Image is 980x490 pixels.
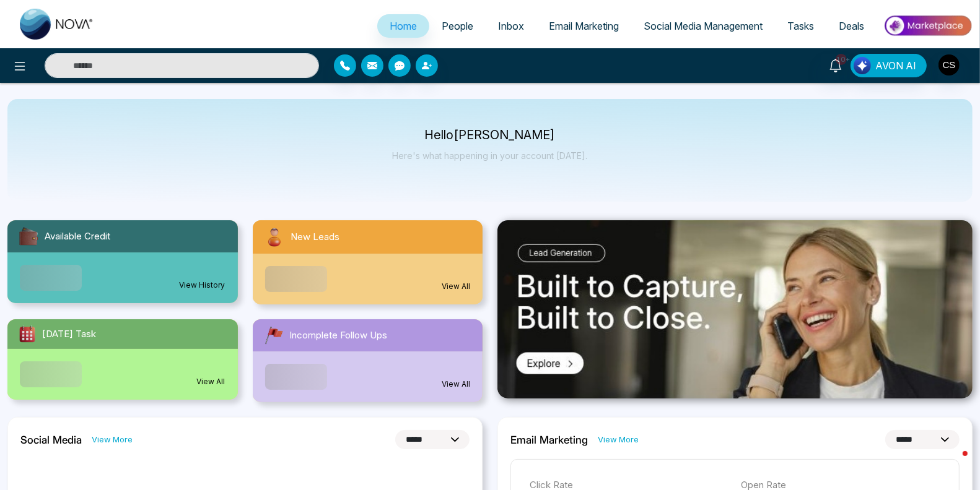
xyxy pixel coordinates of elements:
[839,20,864,32] span: Deals
[290,329,388,343] span: Incomplete Follow Ups
[377,14,429,38] a: Home
[510,434,588,446] h2: Email Marketing
[390,20,417,32] span: Home
[17,324,37,344] img: todayTask.svg
[826,14,877,38] a: Deals
[245,319,491,402] a: Incomplete Follow UpsView All
[836,54,847,65] span: 10+
[875,58,916,73] span: AVON AI
[393,130,588,140] p: Hello [PERSON_NAME]
[631,14,775,38] a: Social Media Management
[17,225,40,247] img: availableCredit.svg
[851,54,927,77] button: AVON AI
[245,220,491,304] a: New LeadsView All
[598,434,639,445] a: View More
[497,220,973,398] img: .
[821,54,851,75] a: 10+
[442,379,470,390] a: View All
[263,324,285,346] img: followUps.svg
[291,230,340,244] span: New Leads
[442,281,470,292] a: View All
[787,20,814,32] span: Tasks
[854,57,871,74] img: Lead Flow
[549,20,619,32] span: Email Marketing
[92,434,133,445] a: View More
[883,12,973,40] img: Market-place.gif
[393,150,588,161] p: Here's what happening in your account [DATE].
[429,14,486,38] a: People
[20,434,82,446] h2: Social Media
[644,20,763,32] span: Social Media Management
[775,14,826,38] a: Tasks
[20,9,94,40] img: Nova CRM Logo
[938,54,960,75] img: User Avatar
[498,20,524,32] span: Inbox
[45,230,110,244] span: Available Credit
[263,225,286,249] img: newLeads.svg
[197,376,225,387] a: View All
[180,280,225,291] a: View History
[486,14,536,38] a: Inbox
[42,327,96,342] span: [DATE] Task
[536,14,631,38] a: Email Marketing
[442,20,473,32] span: People
[938,448,968,478] iframe: Intercom live chat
